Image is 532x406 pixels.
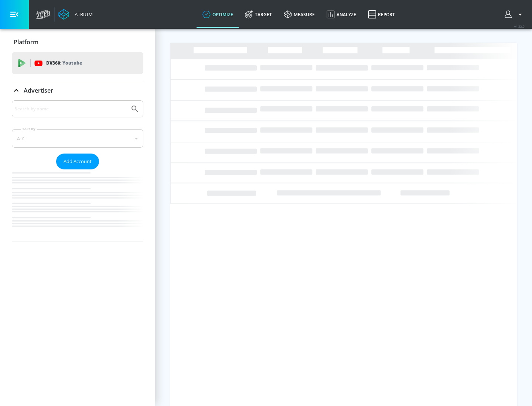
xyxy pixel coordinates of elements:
[64,157,92,166] span: Add Account
[362,1,401,28] a: Report
[514,24,525,28] span: v 4.32.0
[14,38,38,46] p: Platform
[12,32,143,52] div: Platform
[56,154,99,169] button: Add Account
[62,59,82,67] p: Youtube
[12,52,143,74] div: DV360: Youtube
[72,11,93,18] div: Atrium
[12,129,143,148] div: A-Z
[12,80,143,101] div: Advertiser
[21,127,37,131] label: Sort By
[321,1,362,28] a: Analyze
[15,104,127,114] input: Search by name
[239,1,278,28] a: Target
[46,59,82,67] p: DV360:
[278,1,321,28] a: measure
[197,1,239,28] a: optimize
[12,169,143,241] nav: list of Advertiser
[12,100,143,241] div: Advertiser
[58,9,93,20] a: Atrium
[24,86,53,94] p: Advertiser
